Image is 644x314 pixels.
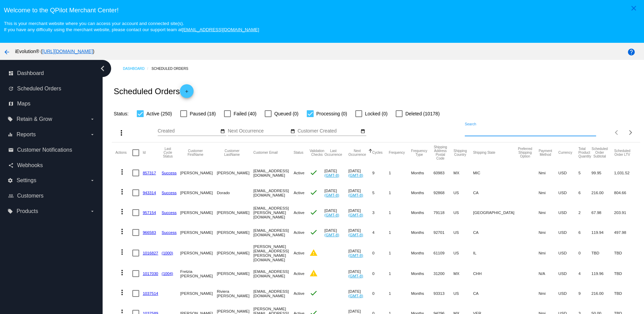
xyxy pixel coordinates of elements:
[349,149,366,156] button: Change sorting for NextOccurrenceUtc
[158,128,219,134] input: Created
[310,208,318,216] mat-icon: check
[411,183,434,203] mat-cell: Months
[180,149,211,156] button: Change sorting for CustomerFirstName
[294,291,305,296] span: Active
[310,269,318,277] mat-icon: warning
[146,110,172,118] span: Active (250)
[143,151,145,155] button: Change sorting for Id
[217,242,253,264] mat-cell: [PERSON_NAME]
[614,149,631,156] button: Change sorting for LifetimeValue
[349,173,363,177] a: (GMT-8)
[349,183,372,203] mat-cell: [DATE]
[591,242,614,264] mat-cell: TBD
[16,177,36,184] span: Settings
[473,223,518,242] mat-cell: CA
[114,111,129,116] span: Status:
[591,223,614,242] mat-cell: 119.94
[180,223,217,242] mat-cell: [PERSON_NAME]
[180,203,217,223] mat-cell: [PERSON_NAME]
[372,183,389,203] mat-cell: 5
[349,242,372,264] mat-cell: [DATE]
[17,101,30,107] span: Maps
[8,68,95,79] a: dashboard Dashboard
[389,203,411,223] mat-cell: 1
[90,209,95,214] i: arrow_drop_down
[90,132,95,137] i: arrow_drop_down
[217,149,247,156] button: Change sorting for CustomerLastName
[614,284,637,303] mat-cell: TBD
[372,203,389,223] mat-cell: 3
[325,183,349,203] mat-cell: [DATE]
[152,63,194,74] a: Scheduled Orders
[97,63,108,74] i: chevron_left
[42,49,93,54] a: [URL][DOMAIN_NAME]
[591,264,614,284] mat-cell: 119.96
[118,208,126,216] mat-icon: more_vert
[8,193,14,199] i: people_outline
[365,110,387,118] span: Locked (0)
[217,163,253,183] mat-cell: [PERSON_NAME]
[624,126,638,139] button: Next page
[411,203,434,223] mat-cell: Months
[578,264,591,284] mat-cell: 4
[234,110,257,118] span: Failed (40)
[372,284,389,303] mat-cell: 0
[180,163,217,183] mat-cell: [PERSON_NAME]
[4,21,259,32] small: This is your merchant website where you can access your account and connected site(s). If you hav...
[578,284,591,303] mat-cell: 9
[473,242,518,264] mat-cell: IL
[8,209,13,214] i: local_offer
[217,203,253,223] mat-cell: [PERSON_NAME]
[180,242,217,264] mat-cell: [PERSON_NAME]
[310,249,318,257] mat-icon: warning
[253,163,294,183] mat-cell: [EMAIL_ADDRESS][DOMAIN_NAME]
[473,183,518,203] mat-cell: CA
[162,251,173,255] a: (1000)
[539,242,558,264] mat-cell: Nmi
[614,203,637,223] mat-cell: 203.91
[8,145,95,155] a: email Customer Notifications
[411,163,434,183] mat-cell: Months
[372,242,389,264] mat-cell: 0
[558,151,573,155] button: Change sorting for CurrencyIso
[614,242,637,264] mat-cell: TBD
[8,178,13,183] i: settings
[411,223,434,242] mat-cell: Months
[17,162,43,168] span: Webhooks
[274,110,299,118] span: Queued (0)
[454,163,473,183] mat-cell: MX
[539,149,552,156] button: Change sorting for PaymentMethod.Type
[310,188,318,197] mat-icon: check
[8,83,95,94] a: update Scheduled Orders
[143,291,158,296] a: 1037514
[162,271,173,276] a: (1004)
[325,149,342,156] button: Change sorting for LastOccurrenceUtc
[123,63,152,74] a: Dashboard
[114,84,193,98] h2: Scheduled Orders
[454,183,473,203] mat-cell: US
[182,27,259,32] a: [EMAIL_ADDRESS][DOMAIN_NAME]
[310,228,318,236] mat-icon: check
[433,145,447,160] button: Change sorting for ShippingPostcode
[349,233,363,237] a: (GMT-8)
[190,110,216,118] span: Paused (18)
[539,284,558,303] mat-cell: Nmi
[372,151,383,155] button: Change sorting for Cycles
[162,210,177,215] a: Success
[8,86,14,91] i: update
[325,223,349,242] mat-cell: [DATE]
[143,251,158,255] a: 1016827
[454,242,473,264] mat-cell: US
[217,183,253,203] mat-cell: Dorado
[118,288,126,297] mat-icon: more_vert
[325,203,349,223] mat-cell: [DATE]
[614,264,637,284] mat-cell: TBD
[614,183,637,203] mat-cell: 804.66
[15,49,94,54] span: iEvolution® ( )
[349,163,372,183] mat-cell: [DATE]
[183,89,191,97] mat-icon: add
[360,129,365,134] mat-icon: date_range
[539,264,558,284] mat-cell: N/A
[389,183,411,203] mat-cell: 1
[143,171,156,175] a: 857317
